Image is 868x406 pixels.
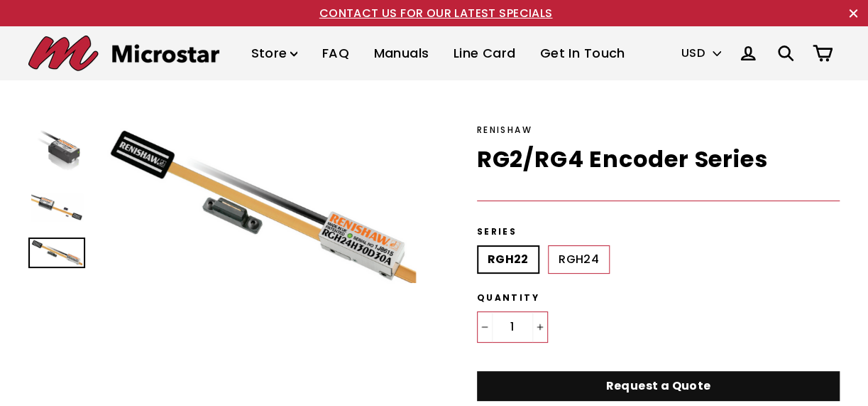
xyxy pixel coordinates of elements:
[240,33,308,75] a: Store
[240,33,635,75] ul: Primary
[312,33,360,75] a: FAQ
[363,33,439,75] a: Manuals
[529,33,636,75] a: Get In Touch
[443,33,527,75] a: Line Card
[31,193,82,220] img: RG2/RG4 Encoder Series
[548,245,610,274] label: RGH24
[478,312,493,342] button: Reduce item quantity by one
[532,312,547,342] button: Increase item quantity by one
[477,144,840,176] h1: RG2/RG4 Encoder Series
[477,226,840,238] label: Series
[31,239,82,265] img: RG2/RG4 Encoder Series
[319,5,553,21] a: CONTACT US FOR OUR LATEST SPECIALS
[477,123,840,137] div: Renishaw
[478,312,547,342] input: quantity
[28,36,219,71] img: Microstar Electronics
[477,245,539,274] label: RGH22
[31,124,82,173] img: RG2/RG4 Encoder Series
[477,292,840,304] label: Quantity
[477,371,840,402] a: Request a Quote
